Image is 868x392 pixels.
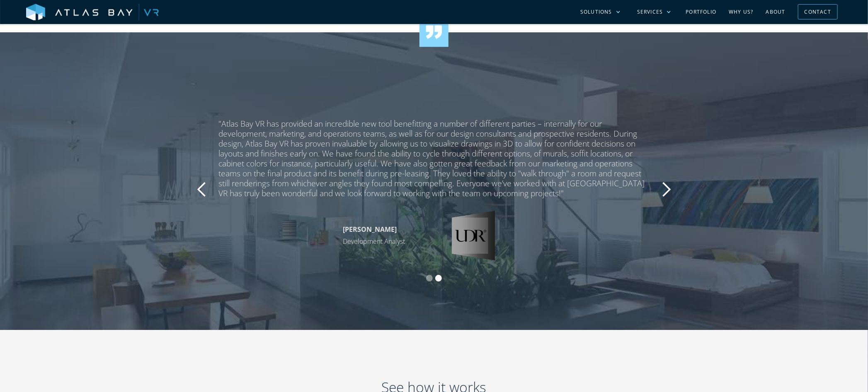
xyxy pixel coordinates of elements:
[343,225,397,234] strong: [PERSON_NAME]
[185,119,218,260] div: previous slide
[218,119,650,198] div: "Atlas Bay VR has provided an incredible new tool benefitting a number of different parties – int...
[26,4,159,21] img: Atlas Bay VR Logo
[343,224,405,248] p: Development Analyst
[650,119,683,260] div: next slide
[580,8,612,16] div: Solutions
[185,119,683,260] div: carousel
[805,5,831,18] div: Contact
[798,4,838,19] a: Contact
[435,275,442,281] div: Show slide 2 of 2
[218,119,650,260] div: 2 of 2
[425,24,443,40] img: Quote about VR from developers
[637,8,663,16] div: Services
[426,275,433,281] div: Show slide 1 of 2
